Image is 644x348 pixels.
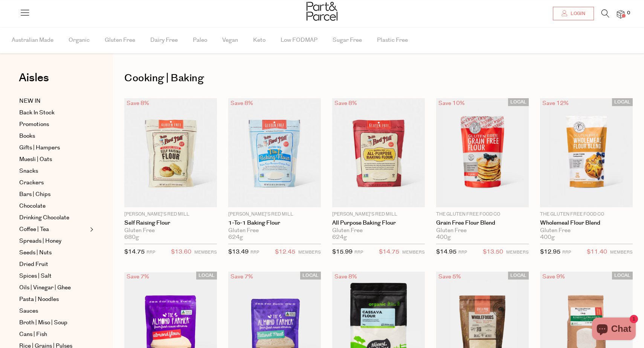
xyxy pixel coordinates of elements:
span: Vegan [222,27,238,53]
span: 0 [625,10,632,17]
span: $14.95 [436,248,456,256]
img: 1-to-1 Baking Flour [228,98,321,207]
a: Cans | Fish [19,330,88,339]
img: Wholemeal Flour Blend [540,98,633,207]
span: $11.40 [587,247,607,257]
p: [PERSON_NAME]'s Red Mill [124,211,217,218]
a: 0 [617,10,624,18]
span: Australian Made [12,27,53,53]
a: Spreads | Honey [19,237,88,246]
a: Back In Stock [19,108,88,117]
a: Self Raising Flour [124,220,217,226]
span: Plastic Free [377,27,408,53]
a: Promotions [19,120,88,129]
p: [PERSON_NAME]'s Red Mill [228,211,321,218]
span: Oils | Vinegar | Ghee [19,283,71,292]
small: MEMBERS [298,249,321,255]
button: Expand/Collapse Coffee | Tea [88,225,93,234]
span: Spreads | Honey [19,237,61,246]
small: RRP [147,249,155,255]
div: Save 7% [228,272,255,282]
div: Gluten Free [540,227,633,234]
a: Crackers [19,178,88,187]
small: RRP [354,249,363,255]
span: 680g [124,234,139,241]
span: LOCAL [508,272,529,280]
span: NEW IN [19,97,41,106]
span: Books [19,132,35,141]
p: [PERSON_NAME]'s Red Mill [332,211,425,218]
span: Drinking Chocolate [19,213,69,222]
a: Snacks [19,167,88,176]
span: $13.49 [228,248,249,256]
span: 400g [540,234,555,241]
a: Aisles [19,72,49,91]
span: $13.50 [483,247,503,257]
span: Gifts | Hampers [19,143,60,152]
div: Save 8% [228,98,255,108]
img: All Purpose Baking Flour [332,98,425,207]
span: LOCAL [300,272,321,280]
img: Self Raising Flour [124,98,217,207]
a: Muesli | Oats [19,155,88,164]
span: Dairy Free [150,27,178,53]
span: Muesli | Oats [19,155,52,164]
span: Cans | Fish [19,330,47,339]
span: Dried Fruit [19,260,48,269]
a: Wholemeal Flour Blend [540,220,633,226]
span: Coffee | Tea [19,225,49,234]
img: Part&Parcel [307,2,337,21]
span: Sugar Free [333,27,362,53]
a: 1-to-1 Baking Flour [228,220,321,226]
small: MEMBERS [506,249,529,255]
span: $15.99 [332,248,353,256]
span: Login [569,11,585,17]
a: Chocolate [19,202,88,211]
a: Drinking Chocolate [19,213,88,222]
span: Keto [253,27,266,53]
span: $12.95 [540,248,560,256]
div: Gluten Free [436,227,529,234]
a: Coffee | Tea [19,225,88,234]
a: NEW IN [19,97,88,106]
div: Save 8% [124,98,151,108]
span: $13.60 [171,247,191,257]
span: Aisles [19,70,49,86]
div: Save 9% [540,272,567,282]
span: Pasta | Noodles [19,295,59,304]
span: Snacks [19,167,38,176]
a: Books [19,132,88,141]
inbox-online-store-chat: Shopify online store chat [590,318,638,342]
span: 624g [228,234,243,241]
div: Save 10% [436,98,467,108]
span: Seeds | Nuts [19,248,52,257]
a: Login [553,7,594,20]
a: Oils | Vinegar | Ghee [19,283,88,292]
div: Save 12% [540,98,571,108]
span: Spices | Salt [19,272,52,281]
div: Gluten Free [332,227,425,234]
small: RRP [562,249,571,255]
small: MEMBERS [402,249,425,255]
span: LOCAL [612,98,633,106]
a: Spices | Salt [19,272,88,281]
span: Low FODMAP [281,27,317,53]
span: Sauces [19,307,38,316]
a: Seeds | Nuts [19,248,88,257]
span: Promotions [19,120,49,129]
h1: Cooking | Baking [124,70,633,87]
span: Organic [69,27,90,53]
div: Save 8% [332,272,359,282]
small: RRP [458,249,467,255]
span: LOCAL [508,98,529,106]
span: LOCAL [196,272,217,280]
p: The Gluten Free Food Co [540,211,633,218]
span: Paleo [193,27,207,53]
span: Chocolate [19,202,46,211]
a: Bars | Chips [19,190,88,199]
div: Gluten Free [124,227,217,234]
div: Save 7% [124,272,151,282]
span: LOCAL [612,272,633,280]
span: $14.75 [379,247,399,257]
span: 624g [332,234,347,241]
